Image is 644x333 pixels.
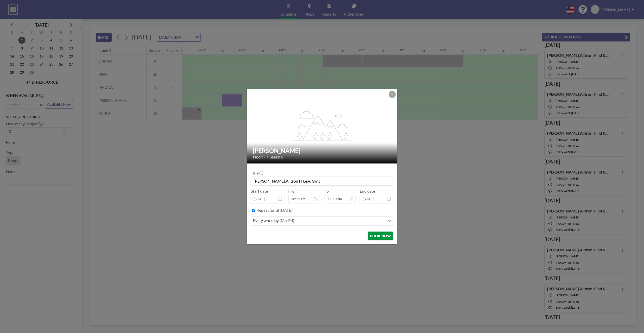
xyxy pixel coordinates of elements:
label: Start date [251,189,268,194]
label: From [288,189,298,194]
button: BOOK NOW [368,232,393,240]
label: Repeat (until [DATE]) [257,208,294,213]
input: Search for option [296,218,385,224]
label: To [325,189,329,194]
span: Seats: 6 [270,154,283,159]
input: Martin's reservation [251,177,393,185]
span: Floor: - [253,154,265,159]
span: • [267,155,268,159]
span: - [321,190,323,201]
g: flex-grow: 1.2; [293,110,352,141]
label: Title [251,171,263,176]
div: Search for option [251,217,393,225]
span: every workday (Mo-Fri) [252,218,295,224]
label: End date [360,189,375,194]
h2: [PERSON_NAME] [253,147,392,154]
